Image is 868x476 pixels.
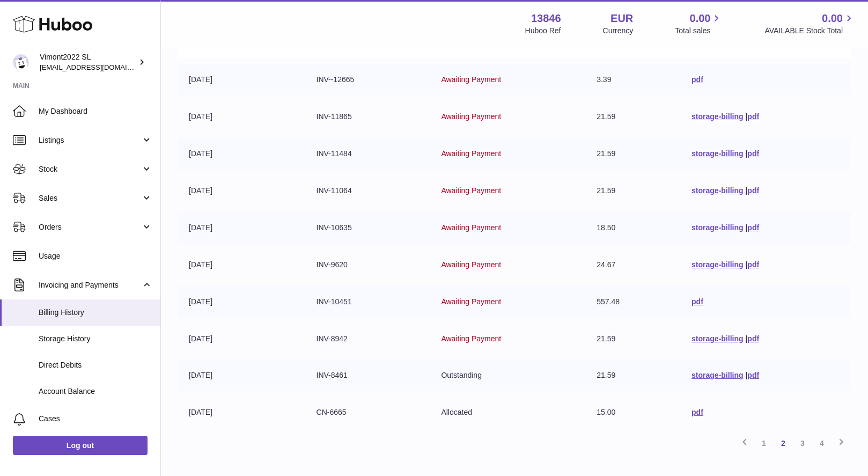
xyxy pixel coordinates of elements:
span: 0.00 [822,11,843,26]
td: 3.39 [586,64,681,96]
span: | [745,223,747,232]
div: Vimont2022 SL [40,52,136,72]
a: pdf [747,223,759,232]
a: 4 [812,434,832,453]
td: [DATE] [178,397,306,428]
span: | [745,260,747,269]
span: Invoicing and Payments [39,280,141,290]
span: Outstanding [441,371,482,379]
a: pdf [747,334,759,343]
td: 21.59 [586,360,681,391]
span: Allocated [441,408,472,416]
div: Huboo Ref [525,26,561,36]
span: Awaiting Payment [441,112,501,121]
span: My Dashboard [39,106,152,116]
a: 1 [754,434,774,453]
span: | [745,371,747,379]
a: 0.00 AVAILABLE Stock Total [764,11,855,36]
td: [DATE] [178,323,306,355]
a: pdf [692,408,703,416]
a: pdf [692,75,703,84]
a: storage-billing [692,260,743,269]
span: Awaiting Payment [441,334,501,343]
a: pdf [747,260,759,269]
td: INV-10635 [306,212,431,244]
span: Total sales [675,26,723,36]
span: Awaiting Payment [441,186,501,195]
td: [DATE] [178,286,306,318]
td: [DATE] [178,64,306,96]
span: Direct Debits [39,360,152,370]
span: | [745,334,747,343]
span: Listings [39,135,141,145]
span: AVAILABLE Stock Total [764,26,855,36]
span: [EMAIL_ADDRESS][DOMAIN_NAME] [40,63,158,71]
a: storage-billing [692,149,743,158]
a: pdf [747,371,759,379]
a: pdf [747,112,759,121]
td: 21.59 [586,323,681,355]
td: 21.59 [586,101,681,133]
td: CN-6665 [306,397,431,428]
span: Awaiting Payment [441,75,501,84]
span: Account Balance [39,386,152,397]
span: Storage History [39,334,152,344]
span: Billing History [39,307,152,318]
a: 3 [793,434,812,453]
strong: EUR [610,11,633,26]
span: Awaiting Payment [441,297,501,306]
td: 21.59 [586,175,681,207]
span: | [745,112,747,121]
td: 557.48 [586,286,681,318]
span: Stock [39,164,141,174]
a: pdf [747,186,759,195]
td: [DATE] [178,101,306,133]
td: 15.00 [586,397,681,428]
span: Sales [39,193,141,203]
td: INV-11064 [306,175,431,207]
td: 18.50 [586,212,681,244]
a: storage-billing [692,334,743,343]
a: storage-billing [692,112,743,121]
span: 0.00 [690,11,711,26]
span: Cases [39,414,152,424]
td: INV-10451 [306,286,431,318]
td: INV-9620 [306,249,431,281]
strong: 13846 [531,11,561,26]
div: Currency [603,26,634,36]
td: [DATE] [178,138,306,170]
a: 0.00 Total sales [675,11,723,36]
span: | [745,149,747,158]
img: vpatel@mcortes.com [13,54,29,70]
span: Awaiting Payment [441,149,501,158]
span: | [745,186,747,195]
a: storage-billing [692,371,743,379]
td: INV--12665 [306,64,431,96]
span: Awaiting Payment [441,260,501,269]
td: 24.67 [586,249,681,281]
a: 2 [774,434,793,453]
td: INV-8942 [306,323,431,355]
td: INV-11865 [306,101,431,133]
a: pdf [747,149,759,158]
td: [DATE] [178,175,306,207]
td: INV-8461 [306,360,431,391]
a: storage-billing [692,223,743,232]
span: Awaiting Payment [441,223,501,232]
td: [DATE] [178,360,306,391]
td: INV-11484 [306,138,431,170]
a: Log out [13,436,148,455]
td: 21.59 [586,138,681,170]
td: [DATE] [178,249,306,281]
span: Orders [39,222,141,232]
span: Usage [39,251,152,261]
td: [DATE] [178,212,306,244]
a: storage-billing [692,186,743,195]
a: pdf [692,297,703,306]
